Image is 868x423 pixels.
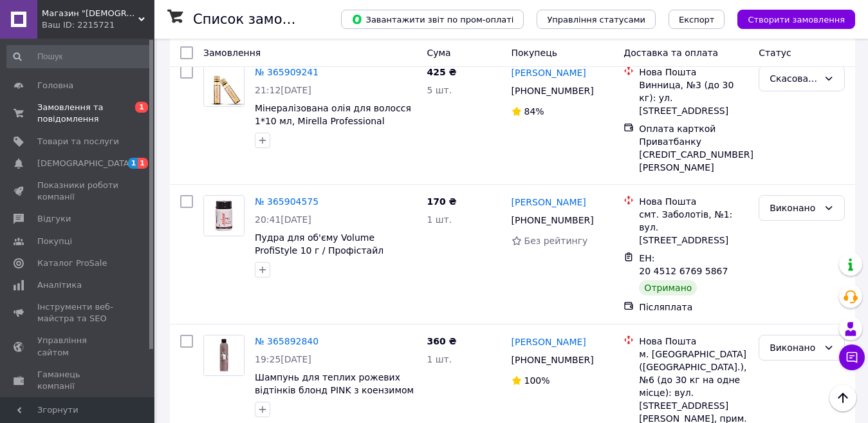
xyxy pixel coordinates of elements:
[770,71,818,86] div: Скасовано
[255,336,319,346] a: № 365892840
[37,258,107,269] span: Каталог ProSale
[135,102,148,113] span: 1
[509,211,596,229] div: [PHONE_NUMBER]
[37,180,119,203] span: Показники роботи компанії
[679,15,715,24] span: Експорт
[42,19,154,31] div: Ваш ID: 2215721
[255,196,319,207] a: № 365904575
[37,213,71,225] span: Відгуки
[351,14,513,25] span: Завантажити звіт по пром-оплаті
[193,12,324,27] h1: Список замовлень
[759,48,791,58] span: Статус
[512,48,557,58] span: Покупець
[37,279,82,291] span: Аналітика
[37,236,72,247] span: Покупці
[770,201,818,215] div: Виконано
[341,10,524,29] button: Завантажити звіт по пром-оплаті
[639,280,697,296] div: Отримано
[255,354,311,364] span: 19:25[DATE]
[524,375,550,386] span: 100%
[37,80,73,91] span: Головна
[639,66,748,79] div: Нова Пошта
[639,122,748,174] div: Оплата карткой Приватбанку [CREDIT_CARD_NUMBER] [PERSON_NAME]
[255,214,311,225] span: 20:41[DATE]
[524,236,588,246] span: Без рейтингу
[255,232,383,256] a: Пудра для об'єму Volume ProfiStyle 10 г / Профістайл
[639,195,748,208] div: Нова Пошта
[829,384,856,411] button: Наверх
[204,196,244,236] img: Фото товару
[427,67,456,77] span: 425 ₴
[203,48,261,58] span: Замовлення
[138,158,148,169] span: 1
[427,336,456,346] span: 360 ₴
[427,48,450,58] span: Cума
[37,158,133,169] span: [DEMOGRAPHIC_DATA]
[509,351,596,369] div: [PHONE_NUMBER]
[839,344,865,370] button: Чат з покупцем
[639,208,748,247] div: смт. Заболотів, №1: вул. [STREET_ADDRESS]
[204,335,244,375] img: Фото товару
[669,10,725,29] button: Експорт
[512,66,586,79] a: [PERSON_NAME]
[255,103,411,139] a: Мінералізована олія для волосся 1*10 мл, Mirella Professional Mineralizing Oil Keratin
[427,214,452,225] span: 1 шт.
[623,48,718,58] span: Доставка та оплата
[639,253,728,276] span: ЕН: 20 4512 6769 5867
[537,10,656,29] button: Управління статусами
[748,15,845,24] span: Створити замовлення
[427,354,452,364] span: 1 шт.
[203,195,245,236] a: Фото товару
[255,85,311,95] span: 21:12[DATE]
[639,335,748,348] div: Нова Пошта
[737,10,855,29] button: Створити замовлення
[128,158,138,169] span: 1
[639,301,748,314] div: Післяплата
[639,79,748,117] div: Винница, №3 (до 30 кг): ул. [STREET_ADDRESS]
[203,66,245,107] a: Фото товару
[6,45,152,68] input: Пошук
[524,106,544,117] span: 84%
[255,67,319,77] a: № 365909241
[427,196,456,207] span: 170 ₴
[509,82,596,100] div: [PHONE_NUMBER]
[427,85,452,95] span: 5 шт.
[725,14,855,24] a: Створити замовлення
[512,335,586,348] a: [PERSON_NAME]
[770,341,818,355] div: Виконано
[37,136,119,147] span: Товари та послуги
[37,102,119,125] span: Замовлення та повідомлення
[42,8,138,19] span: Магазин "LADY"
[37,335,119,358] span: Управління сайтом
[37,301,119,324] span: Інструменти веб-майстра та SEO
[204,66,244,106] img: Фото товару
[547,15,645,24] span: Управління статусами
[37,369,119,392] span: Гаманець компанії
[512,196,586,209] a: [PERSON_NAME]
